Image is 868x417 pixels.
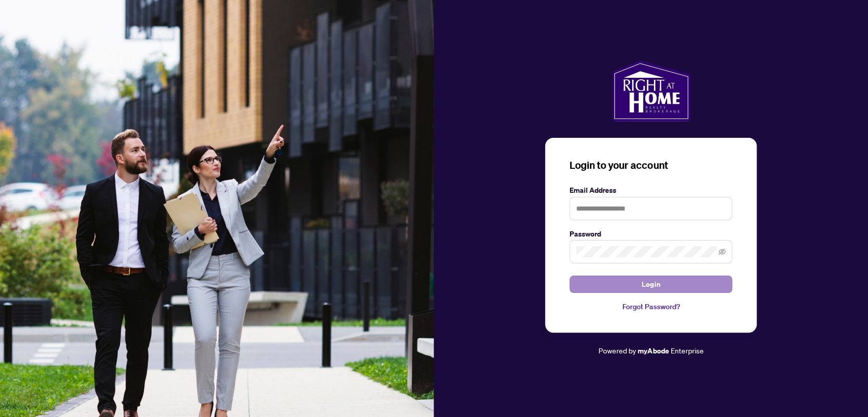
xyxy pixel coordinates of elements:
[570,276,732,293] button: Login
[570,185,732,196] label: Email Address
[612,61,691,122] img: ma-logo
[642,276,660,292] span: Login
[719,248,726,255] span: eye-invisible
[670,346,703,355] span: Enterprise
[570,158,732,172] h3: Login to your account
[638,345,669,356] a: myAbode
[570,301,732,312] a: Forgot Password?
[598,346,636,355] span: Powered by
[570,228,732,240] label: Password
